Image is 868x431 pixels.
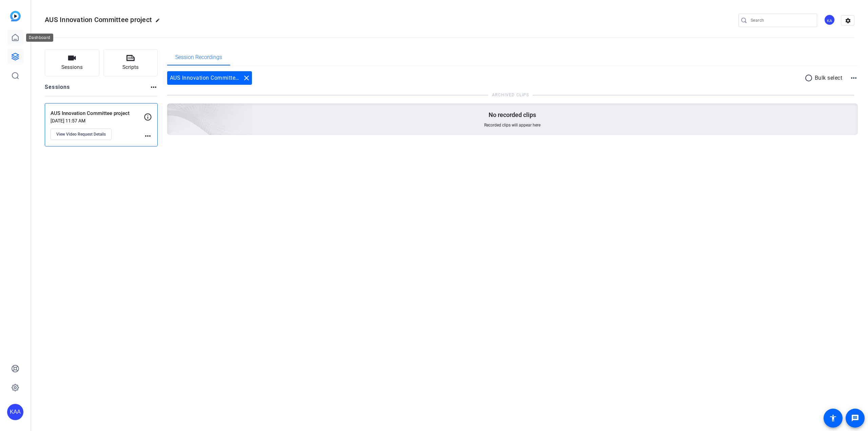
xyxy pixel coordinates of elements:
img: embarkstudio-empty-session.png [91,36,253,183]
p: Bulk select [815,74,843,82]
openreel-title-line: ARCHIVED CLIPS [167,92,858,98]
span: Scripts [122,63,139,71]
div: KAA [7,404,23,420]
span: AUS Innovation Committee project [45,16,152,24]
p: [DATE] 11:57 AM [51,118,144,123]
mat-icon: more_horiz [144,132,152,140]
button: View Video Request Details [51,129,112,140]
mat-icon: more_horiz [150,83,158,91]
div: KA [824,14,835,25]
p: No recorded clips [489,111,536,119]
mat-icon: close [242,74,251,82]
span: Sessions [61,63,83,71]
p: AUS Innovation Committee project [51,110,144,117]
mat-icon: more_horiz [850,74,858,82]
h2: Sessions [45,83,70,96]
span: Recorded clips will appear here [484,122,540,128]
img: blue-gradient.svg [10,11,21,21]
span: View Video Request Details [56,132,106,137]
mat-icon: edit [155,18,163,26]
mat-icon: message [851,414,859,422]
div: ARCHIVED CLIPS [492,92,529,98]
button: Scripts [103,49,158,76]
div: Dashboard [26,34,53,42]
button: Sessions [45,49,99,76]
div: AUS Innovation Committee project [167,71,252,85]
mat-icon: accessibility [829,414,837,422]
ngx-avatar: Kennedy, Amy A. [824,14,836,26]
mat-icon: radio_button_unchecked [805,74,815,82]
input: Search [751,16,812,24]
span: Session Recordings [175,55,222,60]
mat-icon: settings [841,16,855,26]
